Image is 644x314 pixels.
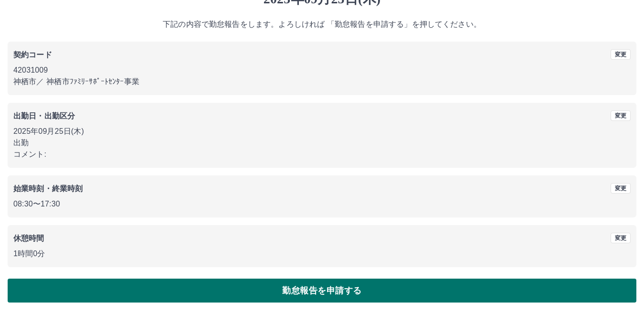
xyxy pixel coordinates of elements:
p: 08:30 〜 17:30 [13,198,631,210]
button: 勤怠報告を申請する [8,279,636,303]
b: 契約コード [13,51,52,59]
button: 変更 [611,49,631,60]
b: 始業時刻・終業時刻 [13,184,83,193]
p: コメント: [13,149,631,160]
p: 下記の内容で勤怠報告をします。よろしければ 「勤怠報告を申請する」を押してください。 [8,19,636,30]
b: 休憩時間 [13,234,44,242]
p: 神栖市 ／ 神栖市ﾌｧﾐﾘｰｻﾎﾟｰﾄｾﾝﾀｰ事業 [13,76,631,87]
b: 出勤日・出勤区分 [13,112,75,120]
p: 出勤 [13,137,631,149]
p: 42031009 [13,65,631,76]
button: 変更 [611,110,631,121]
button: 変更 [611,183,631,194]
p: 2025年09月25日(木) [13,126,631,137]
button: 変更 [611,233,631,243]
p: 1時間0分 [13,248,631,260]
